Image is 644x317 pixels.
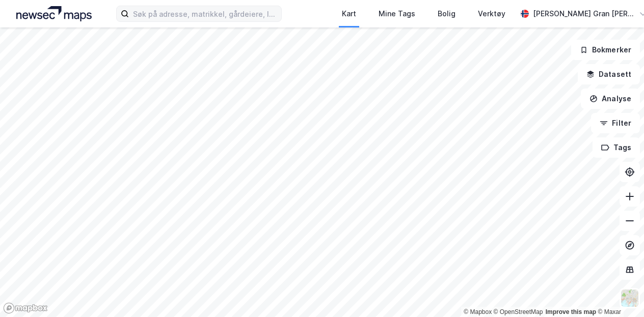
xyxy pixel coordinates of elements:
button: Analyse [581,89,640,109]
button: Bokmerker [571,40,640,60]
button: Datasett [578,64,640,84]
div: Mine Tags [379,8,415,20]
a: Mapbox homepage [3,302,48,314]
button: Filter [591,113,640,133]
button: Tags [593,137,640,158]
a: Mapbox [464,308,492,315]
img: logo.a4113a55bc3d86da70a041830d287a7e.svg [16,6,92,21]
div: [PERSON_NAME] Gran [PERSON_NAME] [533,8,635,20]
div: Verktøy [478,8,505,20]
input: Søk på adresse, matrikkel, gårdeiere, leietakere eller personer [129,6,281,21]
div: Kart [342,8,356,20]
div: Bolig [438,8,455,20]
a: OpenStreetMap [494,308,543,315]
iframe: Chat Widget [593,268,644,317]
a: Improve this map [546,308,596,315]
div: Kontrollprogram for chat [593,268,644,317]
